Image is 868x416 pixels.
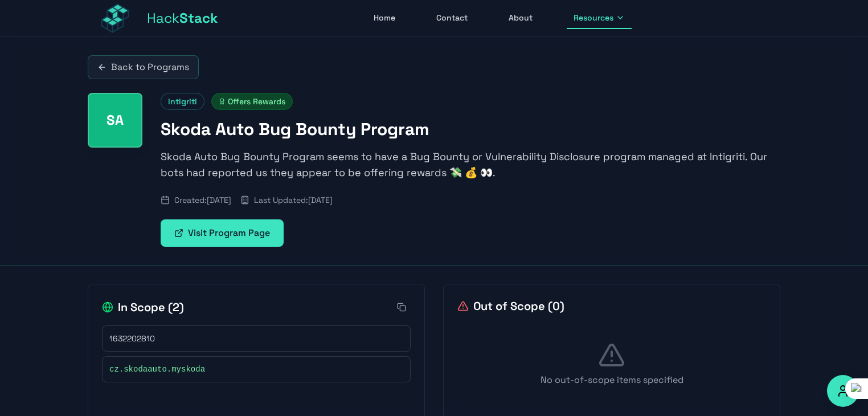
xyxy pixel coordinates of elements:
button: Copy all in-scope items [392,298,411,316]
h1: Skoda Auto Bug Bounty Program [161,119,780,140]
button: Resources [567,7,632,29]
a: Contact [429,7,474,29]
a: About [502,7,539,29]
a: Home [367,7,402,29]
span: Created: [DATE] [174,194,231,206]
div: Skoda Auto Bug Bounty Program [88,93,142,148]
span: Stack [179,9,218,27]
span: Hack [147,9,218,27]
span: Offers Rewards [211,93,293,110]
span: Last Updated: [DATE] [254,194,333,206]
a: Visit Program Page [161,219,284,247]
span: 1632202810 [109,333,155,344]
span: cz.skodaauto.myskoda [109,364,205,375]
span: Intigriti [161,93,204,110]
span: Resources [574,12,613,23]
h2: Out of Scope ( 0 ) [457,298,564,314]
p: No out-of-scope items specified [457,373,766,387]
a: Back to Programs [88,55,199,79]
h2: In Scope ( 2 ) [102,299,184,315]
button: Accessibility Options [827,375,859,407]
p: Skoda Auto Bug Bounty Program seems to have a Bug Bounty or Vulnerability Disclosure program mana... [161,149,780,181]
